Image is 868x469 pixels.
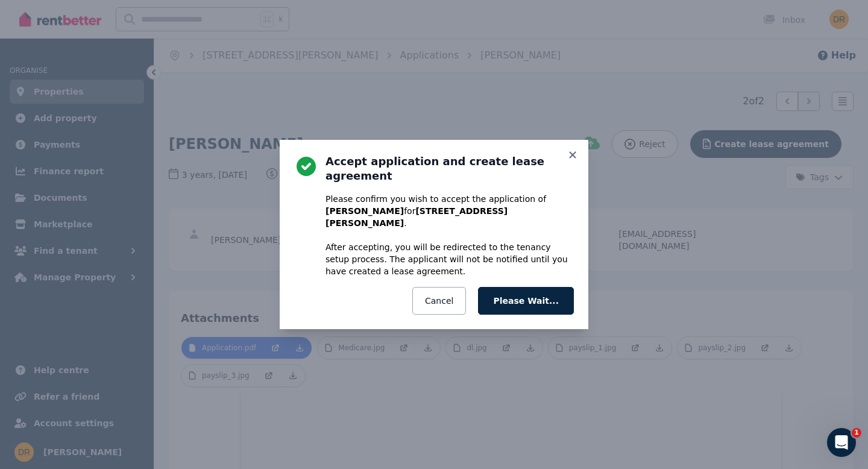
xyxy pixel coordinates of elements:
[325,154,574,183] h3: Accept application and create lease agreement
[325,193,574,277] p: Please confirm you wish to accept the application of for . After accepting, you will be redirecte...
[827,428,856,457] iframe: Intercom live chat
[325,206,508,228] b: [STREET_ADDRESS][PERSON_NAME]
[412,287,466,315] button: Cancel
[852,428,861,438] span: 1
[325,206,404,216] b: [PERSON_NAME]
[478,287,574,315] button: Please Wait...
